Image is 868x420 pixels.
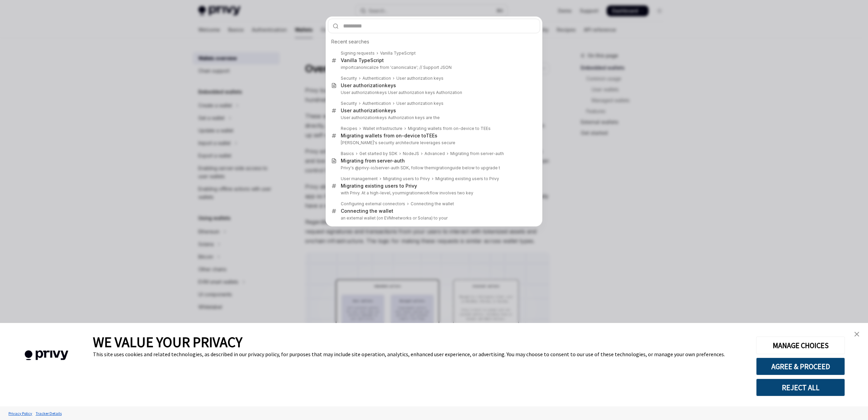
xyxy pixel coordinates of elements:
[341,82,385,88] b: User authorization
[10,341,83,370] img: company logo
[341,57,384,63] div: Vanilla TypeScript
[354,65,373,70] b: canonical
[331,38,369,45] span: Recent searches
[93,333,242,351] span: WE VALUE YOUR PRIVACY
[431,165,450,170] b: migration
[341,133,437,139] div: Migrating wallets from on-device to s
[403,151,419,156] div: NodeJS
[341,115,377,120] b: User authorization
[341,190,526,196] p: with Privy. At a high-level, your workflow involves two key
[341,215,526,221] p: an external wallet (on EVM s or Solana) to your
[341,108,396,114] div: keys
[401,190,420,195] b: migration
[850,327,864,341] a: close banner
[450,151,504,156] div: Migrating from server-auth
[341,201,405,207] div: Configuring external connectors
[341,82,396,89] div: keys
[341,176,378,182] div: User management
[341,183,417,189] div: Migrating existing users to Privy
[408,126,491,131] div: Migrating wallets from on-device to TEEs
[34,407,63,419] a: Tracker Details
[756,337,845,354] button: MANAGE CHOICES
[341,151,354,156] div: Basics
[362,76,391,81] div: Authentication
[341,140,526,146] p: [PERSON_NAME]'s security architecture leverages secure
[341,76,357,81] div: Security
[341,126,357,131] div: Recipes
[756,379,845,396] button: REJECT ALL
[411,201,454,207] div: Connecting the wallet
[341,158,405,164] div: Migrating from server-auth
[341,90,377,95] b: User authorization
[341,208,393,214] div: Connecting the wallet
[341,165,526,171] p: Privy's @privy-io/server-auth SDK, follow the guide below to upgrade t
[393,215,409,221] b: network
[93,351,746,358] div: This site uses cookies and related technologies, as described in our privacy policy, for purposes...
[756,358,845,375] button: AGREE & PROCEED
[363,126,402,131] div: Wallet infrastructure
[396,101,443,106] div: User authorization keys
[341,65,526,70] p: import ize from 'canonicalize'; // Support JSON
[396,76,443,81] div: User authorization keys
[7,407,34,419] a: Privacy Policy
[362,101,391,106] div: Authentication
[341,101,357,106] div: Security
[341,115,526,120] p: keys Authorization keys are the
[426,133,435,138] b: TEE
[341,108,385,113] b: User authorization
[425,151,445,156] div: Advanced
[435,176,499,182] div: Migrating existing users to Privy
[341,90,526,95] p: keys User authorization keys Authorization
[854,332,859,337] img: close banner
[383,176,430,182] div: Migrating users to Privy
[359,151,397,156] div: Get started by SDK
[380,51,416,56] div: Vanilla TypeScript
[341,51,375,56] div: Signing requests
